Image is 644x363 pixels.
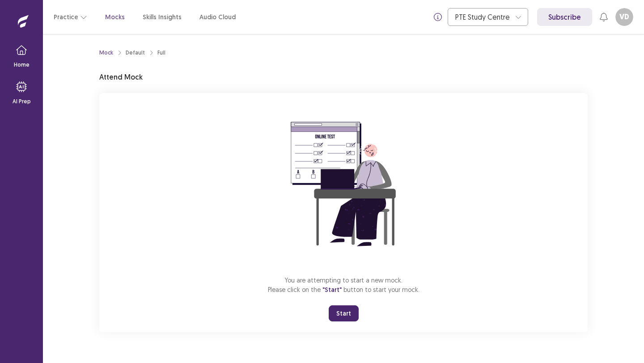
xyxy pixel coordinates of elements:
div: PTE Study Centre [455,8,511,25]
div: Full [157,49,165,57]
p: AI Prep [13,97,31,106]
a: Subscribe [537,8,592,26]
img: attend-mock [263,104,424,265]
p: Home [14,61,30,69]
button: Practice [54,9,87,25]
a: Skills Insights [143,13,182,22]
button: VD [615,8,633,26]
a: Audio Cloud [199,13,236,22]
p: Attend Mock [99,72,143,82]
span: "Start" [322,286,342,294]
button: info [430,9,446,25]
p: You are attempting to start a new mock. Please click on the button to start your mock. [268,275,419,295]
div: Default [126,49,145,57]
button: Start [329,305,359,321]
nav: breadcrumb [99,49,165,57]
a: Mock [99,49,113,57]
a: Mocks [105,13,125,22]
